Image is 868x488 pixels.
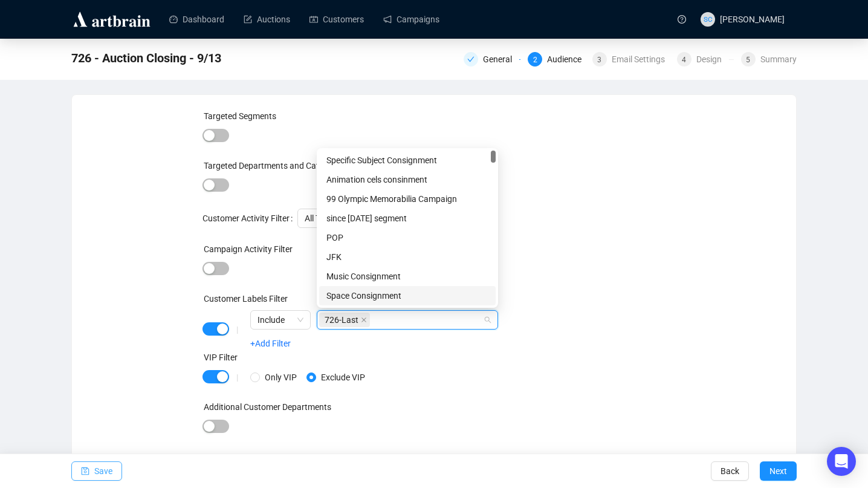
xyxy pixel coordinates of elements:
div: since 2014 segment [319,209,496,228]
span: 4 [682,56,686,64]
div: JFK [326,250,488,264]
div: | [236,373,238,382]
div: Music Consignment [326,270,488,283]
a: Customers [309,4,364,35]
span: 726-Last [325,313,358,327]
span: Include [257,311,303,329]
a: Campaigns [383,4,439,35]
span: Save [94,454,112,488]
div: POP [319,228,496,247]
span: close [361,317,367,323]
label: VIP Filter [204,353,238,362]
span: check [467,56,474,63]
span: Back [721,454,739,488]
a: Dashboard [169,4,224,35]
span: save [81,467,89,475]
div: | [236,325,238,334]
span: question-circle [678,15,686,24]
div: Space Consignment [319,286,496,305]
button: Save [71,461,122,481]
div: Email Settings [612,52,672,67]
label: Targeted Departments and Categories [204,161,346,171]
button: Back [711,461,749,481]
div: 99 Olympic Memorabilia Campaign [319,189,496,209]
a: +Add Filter [250,339,291,348]
span: [PERSON_NAME] [720,15,785,24]
div: Audience [547,52,589,67]
label: Campaign Activity Filter [204,244,293,254]
div: POP [326,231,488,244]
div: 3Email Settings [592,52,670,67]
div: Open Intercom Messenger [827,447,856,476]
label: Customer Activity Filter [202,209,297,228]
div: Specific Subject Consignment [319,151,496,170]
span: Only VIP [260,371,302,384]
div: 2Audience [528,52,585,67]
label: Additional Customer Departments [204,402,331,412]
div: Animation cels consinment [319,170,496,189]
span: 726-Last [319,313,370,327]
span: Exclude VIP [316,371,370,384]
div: Space Consignment [326,289,488,302]
div: Music Consignment [319,267,496,286]
label: Targeted Segments [204,111,276,121]
div: Summary [760,52,797,67]
span: 5 [746,56,750,64]
span: All Time [305,209,411,227]
div: 4Design [677,52,734,67]
span: SC [704,13,712,25]
div: General [464,52,520,67]
div: Design [696,52,729,67]
div: JFK [319,247,496,267]
div: Animation cels consinment [326,173,488,186]
span: 726 - Auction Closing - 9/13 [71,48,221,68]
span: Next [769,454,787,488]
label: Customer Labels Filter [204,294,288,304]
div: General [483,52,519,67]
div: Specific Subject Consignment [326,154,488,167]
a: Auctions [244,4,290,35]
img: logo [71,10,152,29]
span: 2 [533,56,537,64]
div: since [DATE] segment [326,212,488,225]
button: Next [760,461,797,481]
div: 99 Olympic Memorabilia Campaign [326,192,488,206]
span: 3 [597,56,601,64]
div: 5Summary [741,52,797,67]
